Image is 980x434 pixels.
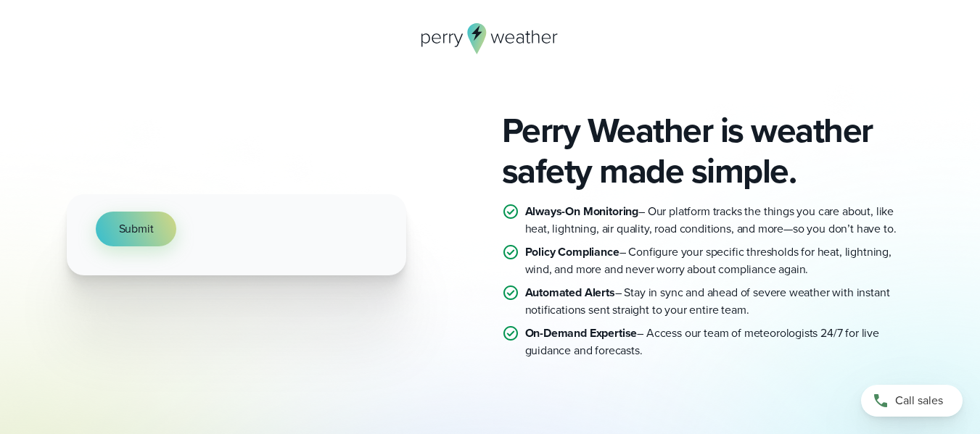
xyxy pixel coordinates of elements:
[525,243,914,278] p: – Configure your specific thresholds for heat, lightning, wind, and more and never worry about co...
[96,212,177,246] button: Submit
[895,392,943,409] span: Call sales
[861,385,963,417] a: Call sales
[525,284,914,319] p: – Stay in sync and ahead of severe weather with instant notifications sent straight to your entir...
[525,284,615,301] strong: Automated Alerts
[525,325,914,359] p: – Access our team of meteorologists 24/7 for live guidance and forecasts.
[502,110,914,191] h2: Perry Weather is weather safety made simple.
[525,203,914,238] p: – Our platform tracks the things you care about, like heat, lightning, air quality, road conditio...
[119,220,154,238] span: Submit
[525,325,638,341] strong: On-Demand Expertise
[525,243,619,260] strong: Policy Compliance
[525,203,639,220] strong: Always-On Monitoring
